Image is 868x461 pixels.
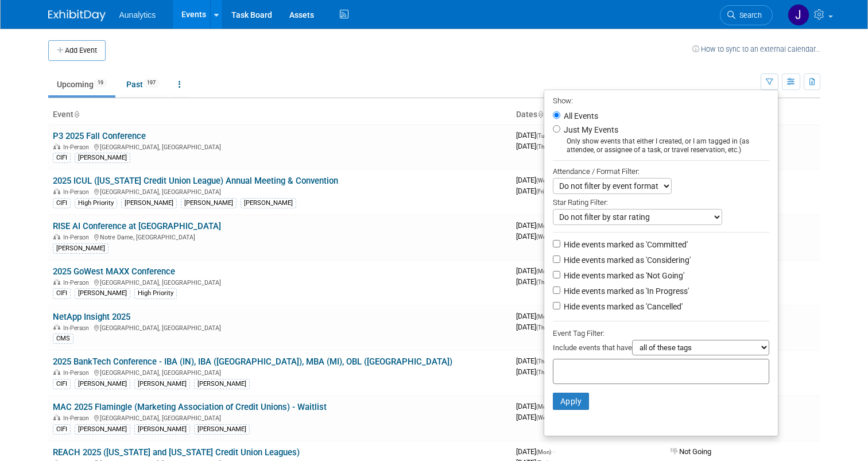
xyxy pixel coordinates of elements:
label: Hide events marked as 'Not Going' [561,270,684,281]
span: [DATE] [516,413,551,421]
span: (Wed) [536,234,551,240]
img: ExhibitDay [48,10,106,21]
a: P3 2025 Fall Conference [53,131,146,141]
div: [PERSON_NAME] [241,198,296,208]
div: [PERSON_NAME] [181,198,237,208]
a: 2025 BankTech Conference - IBA (IN), IBA ([GEOGRAPHIC_DATA]), MBA (MI), OBL ([GEOGRAPHIC_DATA]) [53,357,452,367]
a: Sort by Start Date [537,110,543,119]
a: Sort by Event Name [73,110,79,119]
span: (Wed) [536,414,551,421]
span: Search [735,11,762,20]
span: (Mon) [536,223,551,229]
div: CMS [53,334,73,344]
label: Hide events marked as 'In Progress' [561,285,689,297]
span: [DATE] [516,323,549,331]
img: In-Person Event [53,234,60,239]
div: CIFI [53,379,71,389]
div: [PERSON_NAME] [53,243,108,254]
span: [DATE] [516,142,549,150]
div: Show: [553,93,769,107]
span: [DATE] [516,176,555,184]
span: (Wed) [536,177,551,184]
img: In-Person Event [53,369,60,375]
div: CIFI [53,424,71,435]
div: High Priority [134,288,177,299]
div: [PERSON_NAME] [134,424,190,435]
div: CIFI [53,288,71,299]
span: [DATE] [516,232,551,241]
a: NetApp Insight 2025 [53,312,130,322]
div: CIFI [53,153,71,163]
span: In-Person [63,324,92,332]
span: (Thu) [536,358,549,365]
button: Add Event [48,40,106,61]
div: [GEOGRAPHIC_DATA], [GEOGRAPHIC_DATA] [53,413,507,422]
span: In-Person [63,234,92,241]
span: [DATE] [516,312,555,320]
span: (Thu) [536,279,549,285]
span: 197 [144,79,159,87]
span: [DATE] [516,266,555,275]
span: (Mon) [536,313,551,320]
label: Hide events marked as 'Cancelled' [561,301,683,312]
a: How to sync to an external calendar... [692,45,820,53]
span: (Fri) [536,188,545,195]
span: In-Person [63,414,92,422]
span: [DATE] [516,367,549,376]
a: Search [720,5,773,25]
label: Hide events marked as 'Considering' [561,254,691,266]
span: [DATE] [516,131,552,140]
span: [DATE] [516,447,555,456]
a: Upcoming19 [48,73,115,95]
a: 2025 GoWest MAXX Conference [53,266,175,277]
div: [PERSON_NAME] [194,424,250,435]
div: [PERSON_NAME] [75,153,130,163]
span: (Mon) [536,449,551,455]
span: (Thu) [536,369,549,375]
span: (Mon) [536,268,551,274]
span: [DATE] [516,187,545,195]
div: Only show events that either I created, or I am tagged in (as attendee, or assignee of a task, or... [553,137,769,154]
span: (Mon) [536,404,551,410]
a: MAC 2025 Flamingle (Marketing Association of Credit Unions) - Waitlist [53,402,327,412]
th: Event [48,105,511,125]
div: Notre Dame, [GEOGRAPHIC_DATA] [53,232,507,241]
a: Past197 [118,73,168,95]
div: [PERSON_NAME] [194,379,250,389]
img: In-Person Event [53,414,60,420]
div: Include events that have [553,340,769,359]
span: In-Person [63,369,92,377]
img: In-Person Event [53,279,60,285]
div: [GEOGRAPHIC_DATA], [GEOGRAPHIC_DATA] [53,277,507,286]
img: In-Person Event [53,188,60,194]
span: - [553,447,555,456]
div: [PERSON_NAME] [75,424,130,435]
div: [PERSON_NAME] [121,198,177,208]
label: All Events [561,112,598,120]
span: 19 [94,79,107,87]
div: High Priority [75,198,117,208]
div: [GEOGRAPHIC_DATA], [GEOGRAPHIC_DATA] [53,367,507,377]
div: Attendance / Format Filter: [553,165,769,178]
span: (Tue) [536,133,549,139]
div: [PERSON_NAME] [75,288,130,299]
th: Dates [511,105,666,125]
span: [DATE] [516,357,552,365]
img: Julie Grisanti-Cieslak [788,4,809,26]
img: In-Person Event [53,324,60,330]
span: [DATE] [516,402,555,410]
a: 2025 ICUL ([US_STATE] Credit Union League) Annual Meeting & Convention [53,176,338,186]
span: Aunalytics [119,10,156,20]
span: (Thu) [536,324,549,331]
div: CIFI [53,198,71,208]
a: REACH 2025 ([US_STATE] and [US_STATE] Credit Union Leagues) [53,447,300,458]
div: [PERSON_NAME] [134,379,190,389]
img: In-Person Event [53,144,60,149]
div: [PERSON_NAME] [75,379,130,389]
div: [GEOGRAPHIC_DATA], [GEOGRAPHIC_DATA] [53,323,507,332]
a: RISE AI Conference at [GEOGRAPHIC_DATA] [53,221,221,231]
span: [DATE] [516,277,549,286]
label: Hide events marked as 'Committed' [561,239,688,250]
span: In-Person [63,279,92,286]
span: In-Person [63,144,92,151]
